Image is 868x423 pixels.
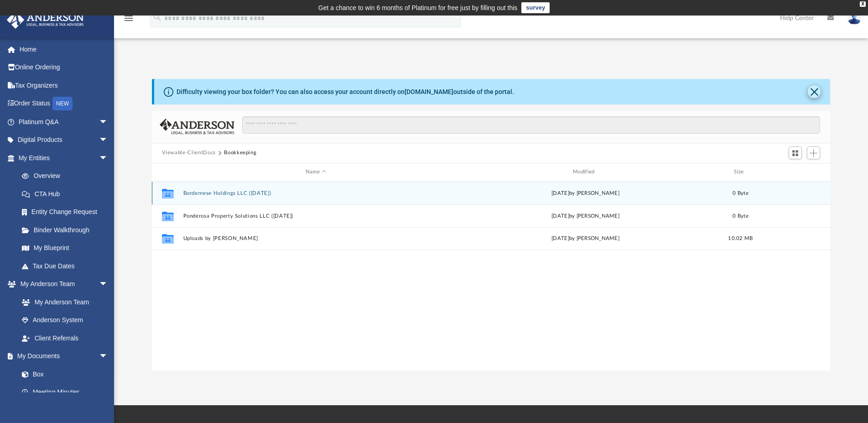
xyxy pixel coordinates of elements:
[763,168,826,176] div: id
[808,85,821,98] button: Close
[521,2,550,13] a: survey
[728,236,753,241] span: 10.02 MB
[13,329,117,347] a: Client Referrals
[789,146,802,159] button: Switch to Grid View
[183,213,448,219] button: Ponderosa Property Solutions LLC ([DATE])
[152,182,831,371] div: grid
[733,213,748,218] span: 0 Byte
[13,311,117,329] a: Anderson System
[152,12,162,22] i: search
[99,347,117,366] span: arrow_drop_down
[183,235,448,241] button: Uploads by [PERSON_NAME]
[452,168,718,176] div: Modified
[847,11,861,25] img: User Pic
[6,94,122,113] a: Order StatusNEW
[860,1,866,7] div: close
[182,168,448,176] div: Name
[722,168,759,176] div: Size
[13,293,113,311] a: My Anderson Team
[733,190,748,195] span: 0 Byte
[99,131,117,150] span: arrow_drop_down
[6,149,122,167] a: My Entitiesarrow_drop_down
[6,113,122,131] a: Platinum Q&Aarrow_drop_down
[242,116,820,134] input: Search files and folders
[99,113,117,131] span: arrow_drop_down
[452,189,718,197] div: [DATE] by [PERSON_NAME]
[6,131,122,149] a: Digital Productsarrow_drop_down
[6,275,117,293] a: My Anderson Teamarrow_drop_down
[123,17,134,24] a: menu
[6,76,122,94] a: Tax Organizers
[13,221,122,239] a: Binder Walkthrough
[13,167,122,185] a: Overview
[123,13,134,24] i: menu
[99,149,117,167] span: arrow_drop_down
[177,87,514,97] div: Difficulty viewing your box folder? You can also access your account directly on outside of the p...
[183,190,448,196] button: Bordernese Holdings LLC ([DATE])
[4,11,87,29] img: Anderson Advisors Platinum Portal
[13,185,122,203] a: CTA Hub
[13,365,113,383] a: Box
[52,97,73,110] div: NEW
[6,58,122,77] a: Online Ordering
[13,257,122,275] a: Tax Due Dates
[13,383,117,402] a: Meeting Minutes
[156,168,178,176] div: id
[405,88,453,95] a: [DOMAIN_NAME]
[318,2,518,13] div: Get a chance to win 6 months of Platinum for free just by filling out this
[6,40,122,58] a: Home
[13,203,122,221] a: Entity Change Request
[807,146,821,159] button: Add
[452,235,718,243] div: [DATE] by [PERSON_NAME]
[452,212,718,220] div: [DATE] by [PERSON_NAME]
[162,149,216,157] button: Viewable-ClientDocs
[224,149,256,157] button: Bookkeeping
[6,347,117,366] a: My Documentsarrow_drop_down
[99,275,117,294] span: arrow_drop_down
[13,239,117,257] a: My Blueprint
